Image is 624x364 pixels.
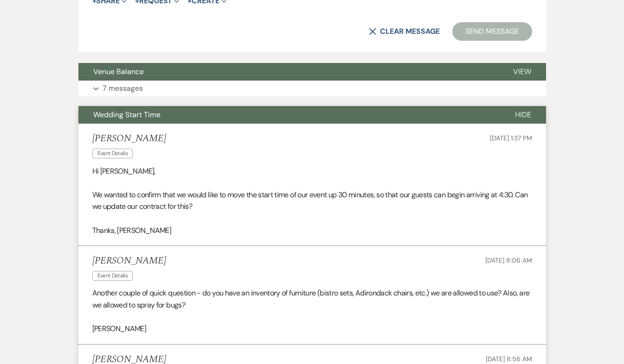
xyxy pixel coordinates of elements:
[78,106,500,124] button: Wedding Start Time
[103,82,143,94] p: 7 messages
[92,225,532,237] p: Thanks, [PERSON_NAME]
[452,22,532,41] button: Send Message
[92,149,133,158] span: Event Details
[93,67,144,76] span: Venue Balance
[515,110,531,119] span: Hide
[369,28,439,35] button: Clear message
[500,106,546,124] button: Hide
[485,256,532,264] span: [DATE] 8:06 AM
[92,189,532,213] p: We wanted to confirm that we would like to move the start time of our event up 30 minutes, so tha...
[78,63,498,81] button: Venue Balance
[92,255,166,267] h5: [PERSON_NAME]
[498,63,546,81] button: View
[92,323,532,335] p: [PERSON_NAME]
[92,133,166,144] h5: [PERSON_NAME]
[92,165,532,177] p: Hi [PERSON_NAME],
[93,110,161,119] span: Wedding Start Time
[486,355,532,363] span: [DATE] 8:56 AM
[92,271,133,281] span: Event Details
[78,81,546,96] button: 7 messages
[490,134,532,142] span: [DATE] 1:37 PM
[513,67,531,76] span: View
[92,287,532,311] p: Another couple of quick question - do you have an inventory of furniture (bistro sets, Adirondack...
